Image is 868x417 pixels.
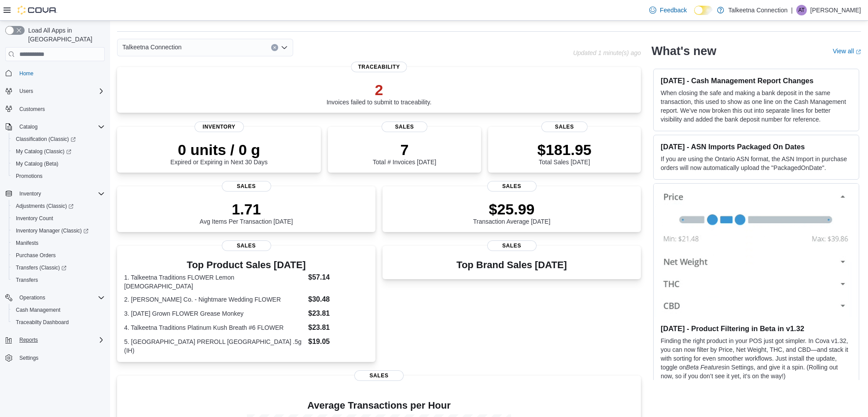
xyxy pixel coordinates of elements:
[2,103,108,115] button: Customers
[124,400,634,411] h4: Average Transactions per Hour
[12,159,105,169] span: My Catalog (Beta)
[12,317,105,328] span: Traceabilty Dashboard
[694,15,695,15] span: Dark Mode
[12,171,105,181] span: Promotions
[651,44,716,58] h2: What's new
[12,305,64,315] a: Cash Management
[12,201,105,211] span: Adjustments (Classic)
[9,145,108,158] a: My Catalog (Classic)
[9,200,108,212] a: Adjustments (Classic)
[308,336,368,347] dd: $19.05
[170,141,268,166] div: Expired or Expiring in Next 30 Days
[16,292,49,303] button: Operations
[9,237,108,249] button: Manifests
[354,370,404,381] span: Sales
[122,42,182,52] span: Talkeetna Connection
[856,49,861,55] svg: External link
[541,122,587,132] span: Sales
[810,5,861,15] p: [PERSON_NAME]
[646,1,690,19] a: Feedback
[200,200,293,218] p: 1.71
[18,6,57,15] img: Cova
[222,240,271,251] span: Sales
[661,89,852,124] p: When closing the safe and making a bank deposit in the same transaction, this used to show as one...
[16,319,69,326] span: Traceabilty Dashboard
[281,44,288,51] button: Open list of options
[686,364,725,371] em: Beta Features
[19,106,45,113] span: Customers
[12,134,105,144] span: Classification (Classic)
[16,306,60,314] span: Cash Management
[791,5,793,15] p: |
[2,121,108,133] button: Catalog
[170,141,268,159] p: 0 units / 0 g
[19,354,38,362] span: Settings
[12,146,105,157] span: My Catalog (Classic)
[9,170,108,182] button: Promotions
[124,260,368,270] h3: Top Product Sales [DATE]
[16,188,105,199] span: Inventory
[796,5,807,15] div: Alysa Tunnell
[19,336,38,343] span: Reports
[351,62,407,72] span: Traceability
[661,155,852,172] p: If you are using the Ontario ASN format, the ASN Import in purchase orders will now automatically...
[16,104,48,114] a: Customers
[2,85,108,97] button: Users
[12,238,105,248] span: Manifests
[9,212,108,225] button: Inventory Count
[537,141,592,159] p: $181.95
[308,308,368,319] dd: $23.81
[16,335,41,345] button: Reports
[573,49,641,56] p: Updated 1 minute(s) ago
[19,70,33,77] span: Home
[12,134,79,144] a: Classification (Classic)
[12,262,70,273] a: Transfers (Classic)
[16,227,88,234] span: Inventory Manager (Classic)
[2,292,108,304] button: Operations
[487,240,537,251] span: Sales
[473,200,551,225] div: Transaction Average [DATE]
[9,225,108,237] a: Inventory Manager (Classic)
[12,213,105,224] span: Inventory Count
[473,200,551,218] p: $25.99
[12,159,62,169] a: My Catalog (Beta)
[373,141,436,166] div: Total # Invoices [DATE]
[16,173,43,180] span: Promotions
[16,353,42,363] a: Settings
[12,238,42,248] a: Manifests
[124,309,305,318] dt: 3. [DATE] Grown FLOWER Grease Monkey
[16,86,37,96] button: Users
[12,250,59,261] a: Purchase Orders
[124,323,305,332] dt: 4. Talkeetna Traditions Platinum Kush Breath #6 FLOWER
[12,305,105,315] span: Cash Management
[12,275,41,285] a: Transfers
[16,160,59,167] span: My Catalog (Beta)
[16,122,105,132] span: Catalog
[12,146,75,157] a: My Catalog (Classic)
[798,5,805,15] span: AT
[5,63,105,387] nav: Complex example
[12,201,77,211] a: Adjustments (Classic)
[16,67,105,78] span: Home
[9,316,108,328] button: Traceabilty Dashboard
[16,335,105,345] span: Reports
[537,141,592,166] div: Total Sales [DATE]
[12,225,105,236] span: Inventory Manager (Classic)
[9,158,108,170] button: My Catalog (Beta)
[661,336,852,380] p: Finding the right product in your POS just got simpler. In Cova v1.32, you can now filter by Pric...
[16,352,105,363] span: Settings
[16,86,105,96] span: Users
[16,122,41,132] button: Catalog
[833,48,861,55] a: View allExternal link
[661,324,852,333] h3: [DATE] - Product Filtering in Beta in v1.32
[9,274,108,286] button: Transfers
[16,203,74,210] span: Adjustments (Classic)
[9,262,108,274] a: Transfers (Classic)
[19,294,45,301] span: Operations
[9,133,108,145] a: Classification (Classic)
[12,225,92,236] a: Inventory Manager (Classic)
[9,249,108,262] button: Purchase Orders
[9,304,108,316] button: Cash Management
[728,5,788,15] p: Talkeetna Connection
[124,295,305,304] dt: 2. [PERSON_NAME] Co. - Nightmare Wedding FLOWER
